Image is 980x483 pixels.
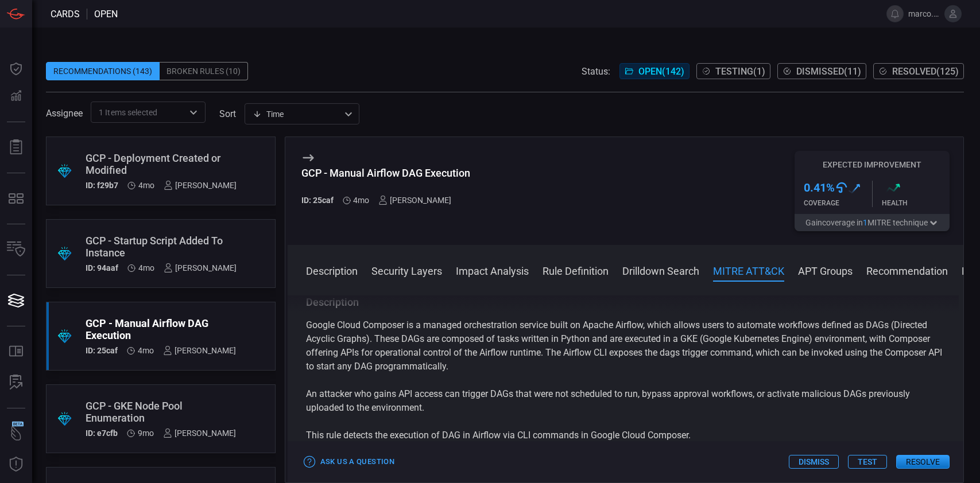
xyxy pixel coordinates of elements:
[863,218,867,227] span: 1
[138,263,154,272] span: May 27, 2025 5:49 AM
[2,236,30,263] button: Inventory
[696,63,770,79] button: Testing(1)
[306,429,945,442] p: This rule detects the execution of DAG in Airflow via CLI commands in Google Cloud Composer.
[94,9,118,20] span: open
[2,83,30,110] button: Detections
[713,263,784,277] button: MITRE ATT&CK
[86,400,236,424] div: GCP - GKE Node Pool Enumeration
[46,108,83,119] span: Assignee
[353,196,369,205] span: May 21, 2025 9:44 AM
[795,160,950,169] h5: Expected Improvement
[163,346,236,355] div: [PERSON_NAME]
[804,199,872,207] div: Coverage
[301,167,470,179] div: GCP - Manual Airflow DAG Execution
[619,63,690,79] button: Open(142)
[51,9,80,20] span: Cards
[378,196,451,205] div: [PERSON_NAME]
[848,455,887,469] button: Test
[99,107,157,118] span: 1 Items selected
[46,62,160,80] div: Recommendations (143)
[86,235,237,259] div: GCP - Startup Script Added To Instance
[86,152,237,176] div: GCP - Deployment Created or Modified
[138,429,154,438] span: Dec 25, 2024 6:03 AM
[2,55,30,83] button: Dashboard
[2,451,30,478] button: Threat Intelligence
[2,287,30,314] button: Cards
[622,263,699,277] button: Drilldown Search
[2,420,30,447] button: Wingman
[86,181,118,190] h5: ID: f29b7
[908,9,940,18] span: marco.[PERSON_NAME]
[306,263,358,277] button: Description
[456,263,529,277] button: Impact Analysis
[796,66,861,77] span: Dismissed ( 11 )
[185,104,202,120] button: Open
[715,66,765,77] span: Testing ( 1 )
[138,181,154,190] span: Jun 09, 2025 5:41 AM
[873,63,964,79] button: Resolved(125)
[2,338,30,365] button: Rule Catalog
[789,455,839,469] button: Dismiss
[301,196,334,205] h5: ID: 25caf
[306,387,945,415] p: An attacker who gains API access can trigger DAGs that were not scheduled to run, bypass approval...
[582,66,610,77] span: Status:
[543,263,609,277] button: Rule Definition
[138,346,154,355] span: May 21, 2025 9:44 AM
[638,66,684,77] span: Open ( 142 )
[866,263,948,277] button: Recommendation
[86,317,236,341] div: GCP - Manual Airflow DAG Execution
[86,263,118,272] h5: ID: 94aaf
[777,63,866,79] button: Dismissed(11)
[882,199,950,207] div: Health
[795,214,950,231] button: Gaincoverage in1MITRE technique
[804,181,835,194] h3: 0.41 %
[301,453,397,471] button: Ask Us a Question
[160,62,248,80] div: Broken Rules (10)
[163,429,236,438] div: [PERSON_NAME]
[2,369,30,396] button: ALERT ANALYSIS
[86,346,118,355] h5: ID: 25caf
[253,108,341,120] div: Time
[798,263,853,277] button: APT Groups
[896,455,950,469] button: Resolve
[164,263,237,272] div: [PERSON_NAME]
[86,429,118,438] h5: ID: e7cfb
[2,134,30,161] button: Reports
[371,263,442,277] button: Security Layers
[892,66,959,77] span: Resolved ( 125 )
[219,108,236,119] label: sort
[2,185,30,212] button: MITRE - Detection Posture
[306,318,945,373] p: Google Cloud Composer is a managed orchestration service built on Apache Airflow, which allows us...
[164,181,237,190] div: [PERSON_NAME]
